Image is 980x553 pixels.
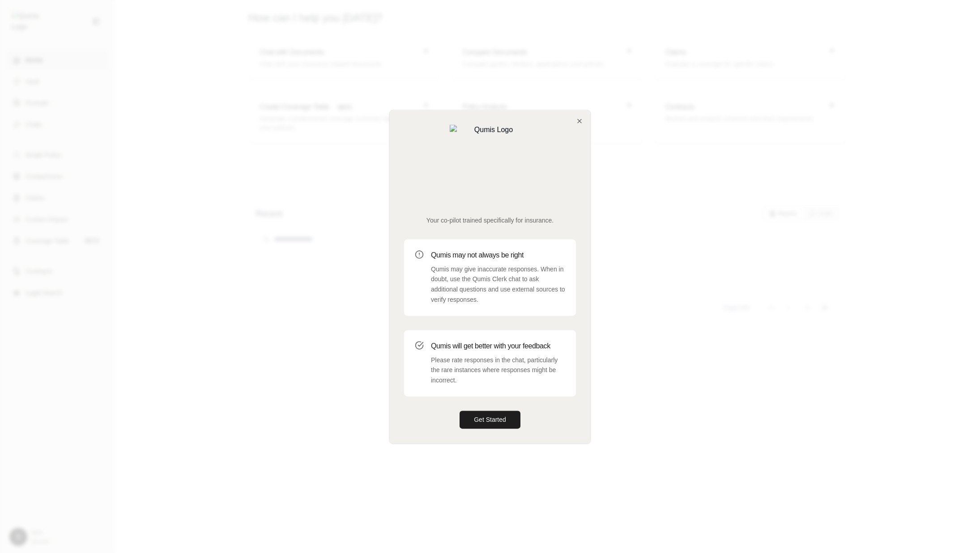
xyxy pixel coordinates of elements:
h3: Qumis will get better with your feedback [431,341,565,352]
p: Please rate responses in the chat, particularly the rare instances where responses might be incor... [431,355,565,386]
h3: Qumis may not always be right [431,250,565,261]
p: Qumis may give inaccurate responses. When in doubt, use the Qumis Clerk chat to ask additional qu... [431,264,565,305]
p: Your co-pilot trained specifically for insurance. [404,216,576,225]
img: Qumis Logo [450,124,530,205]
button: Get Started [460,411,520,429]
